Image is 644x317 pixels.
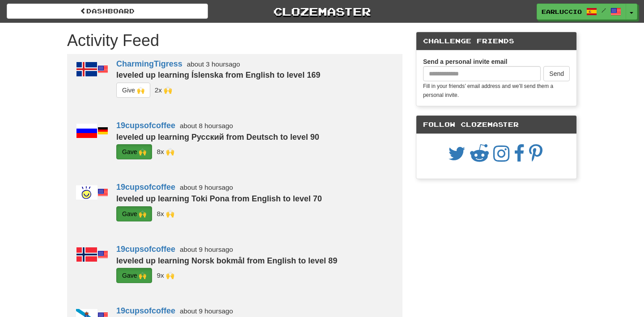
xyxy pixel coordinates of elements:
strong: Send a personal invite email [423,58,507,65]
small: atila_fakacz<br />LuciusVorenusX<br />Morela<br />_cmns<br />CharmingTigress<br />a_seal<br />Ear... [157,271,174,279]
small: atila_fakacz<br />Morela<br />_cmns<br />CharmingTigress<br />a_seal<br />Earluccio<br />Marcos<b... [157,210,174,217]
div: Challenge Friends [416,32,576,50]
a: 19cupsofcoffee [116,245,175,254]
a: Earluccio / [537,4,626,20]
a: Dashboard [7,4,208,19]
span: Earluccio [542,8,582,16]
button: Send [543,66,570,81]
strong: leveled up learning Русский from Deutsch to level 90 [116,133,319,142]
a: 19cupsofcoffee [116,121,175,130]
button: Give 🙌 [116,83,150,98]
small: about 3 hours ago [187,60,240,68]
small: Fill in your friends’ email address and we’ll send them a personal invite. [423,83,553,98]
strong: leveled up learning Íslenska from English to level 169 [116,71,320,79]
button: Gave 🙌 [116,206,152,221]
strong: leveled up learning Toki Pona from English to level 70 [116,194,322,203]
span: / [602,7,606,13]
div: Follow Clozemaster [416,116,576,134]
small: about 9 hours ago [180,246,233,253]
button: Gave 🙌 [116,268,152,283]
button: Gave 🙌 [116,144,152,159]
small: about 9 hours ago [180,307,233,315]
small: about 8 hours ago [180,122,233,129]
small: LuciusVorenusX<br />Morela [155,86,172,94]
h1: Activity Feed [67,32,402,50]
small: about 9 hours ago [180,184,233,191]
small: atila_fakacz<br />LuciusVorenusX<br />_cmns<br />CharmingTigress<br />a_seal<br />Earluccio<br />... [157,148,174,155]
a: 19cupsofcoffee [116,306,175,315]
strong: leveled up learning Norsk bokmål from English to level 89 [116,256,337,265]
a: Clozemaster [221,4,423,19]
a: 19cupsofcoffee [116,183,175,192]
a: CharmingTigress [116,59,182,68]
